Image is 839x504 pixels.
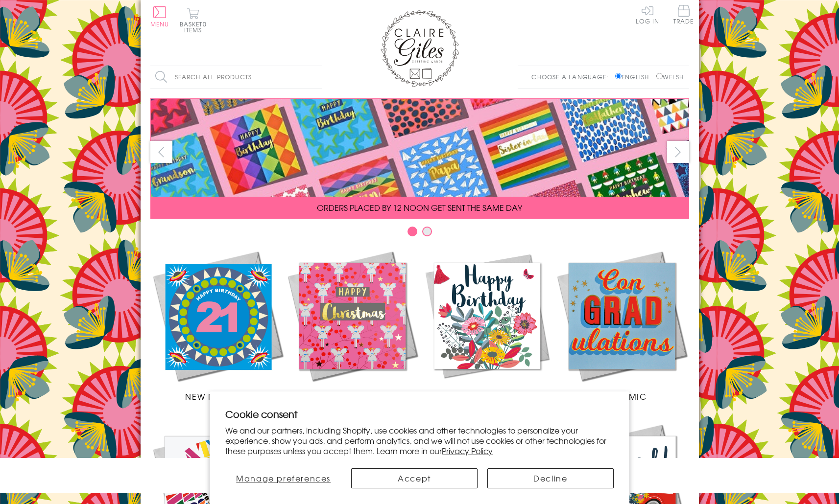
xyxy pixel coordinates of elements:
a: Trade [673,5,694,26]
input: Search [312,66,322,88]
span: Birthdays [463,390,510,402]
span: Menu [150,20,169,28]
button: Menu [150,6,169,27]
button: Accept [351,468,478,488]
a: Log In [636,5,659,24]
button: next [667,141,689,163]
label: Welsh [656,72,684,81]
span: New Releases [185,390,249,402]
button: Decline [487,468,614,488]
a: Birthdays [420,249,554,402]
button: prev [150,141,172,163]
span: Trade [673,5,694,24]
button: Carousel Page 1 (Current Slide) [408,227,417,236]
div: Carousel Pagination [150,226,689,241]
button: Manage preferences [225,468,341,488]
span: Christmas [327,390,377,402]
span: 0 items [184,20,207,34]
span: ORDERS PLACED BY 12 NOON GET SENT THE SAME DAY [317,202,522,213]
span: Academic [597,390,647,402]
span: Manage preferences [236,472,331,484]
input: Search all products [150,66,322,88]
img: Claire Giles Greetings Cards [381,10,459,87]
a: Privacy Policy [442,445,493,457]
a: Academic [554,249,689,402]
button: Basket0 items [180,8,207,33]
a: Christmas [285,249,420,402]
p: We and our partners, including Shopify, use cookies and other technologies to personalize your ex... [225,425,614,456]
input: Welsh [656,73,663,79]
button: Carousel Page 2 [422,227,432,236]
h2: Cookie consent [225,407,614,421]
label: English [615,72,654,81]
p: Choose a language: [531,72,613,81]
input: English [615,73,622,79]
a: New Releases [150,249,285,402]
